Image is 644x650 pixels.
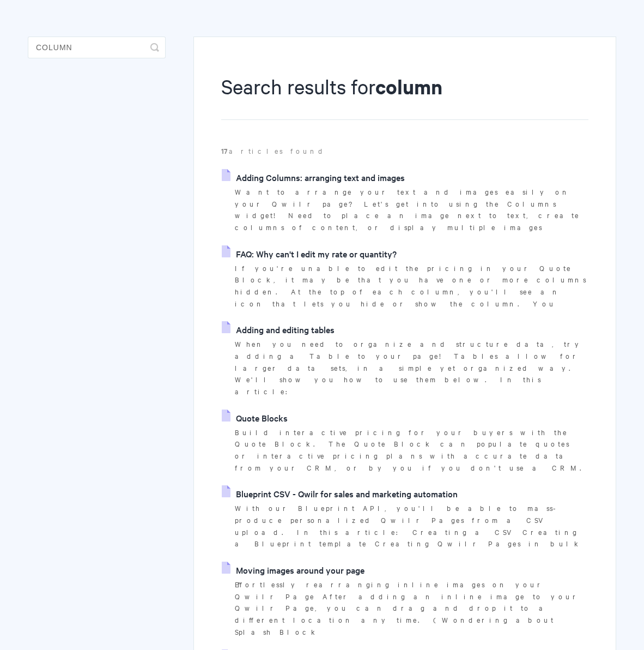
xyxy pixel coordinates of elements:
[221,145,588,157] p: articles found
[222,245,397,262] a: FAQ: Why can't I edit my rate or quantity?
[222,562,364,578] a: Moving images around your page
[235,502,588,550] p: With our Blueprint API, you'll be able to mass-produce personalized Qwilr Pages from a CSV upload...
[221,146,229,156] strong: 17
[28,37,166,58] input: Search
[222,321,335,338] a: Adding and editing tables
[221,73,588,120] h1: Search results for
[222,410,288,426] a: Quote Blocks
[375,73,442,100] strong: column
[222,169,405,185] a: Adding Columns: arranging text and images
[235,426,588,474] p: Build interactive pricing for your buyers with the Quote Block. The Quote Block can populate quot...
[222,485,458,502] a: Blueprint CSV - Qwilr for sales and marketing automation
[235,579,588,638] p: Effortlessly rearranging inline images on your Qwilr Page After adding an inline image to your Qw...
[235,338,588,398] p: When you need to organize and structure data, try adding a Table to your page! Tables allow for l...
[235,262,588,310] p: If you're unable to edit the pricing in your Quote Block, it may be that you have one or more col...
[235,186,588,233] p: Want to arrange your text and images easily on your Qwilr page? Let's get into using the Columns ...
